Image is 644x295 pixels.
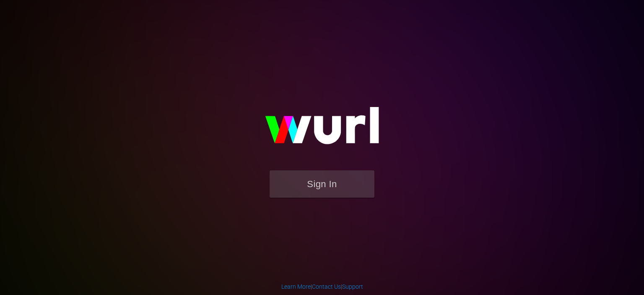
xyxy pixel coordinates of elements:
a: Learn More [281,283,311,290]
a: Support [342,283,363,290]
a: Contact Us [312,283,341,290]
button: Sign In [270,170,374,198]
img: wurl-logo-on-black-223613ac3d8ba8fe6dc639794a292ebdb59501304c7dfd60c99c58986ef67473.svg [238,89,406,170]
div: | | [281,282,363,291]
